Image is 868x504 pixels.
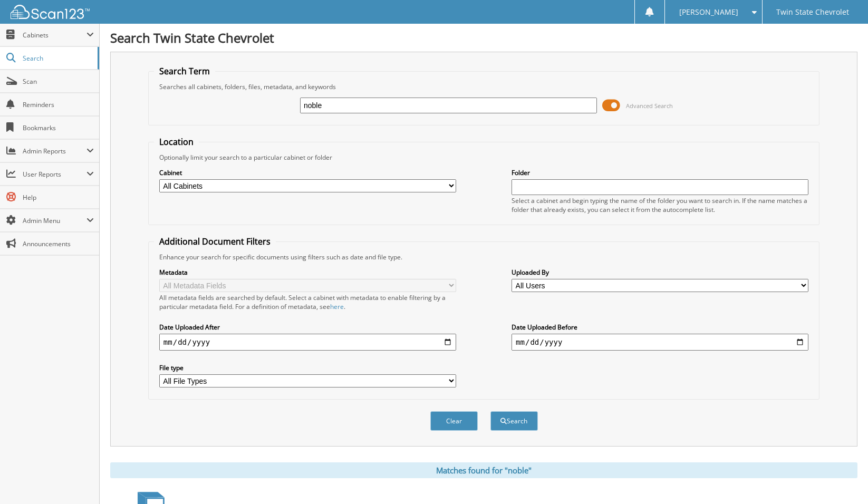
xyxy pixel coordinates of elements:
label: Folder [512,168,808,177]
label: Date Uploaded After [159,323,456,332]
div: Optionally limit your search to a particular cabinet or folder [154,153,814,162]
button: Clear [430,411,478,431]
img: scan123-logo-white.svg [11,5,90,19]
span: Reminders [23,100,94,109]
span: Admin Reports [23,147,86,156]
span: Help [23,193,94,202]
a: here [330,302,344,311]
button: Search [490,411,538,431]
iframe: Chat Widget [815,453,868,504]
input: start [159,334,456,351]
span: Bookmarks [23,123,94,132]
label: Metadata [159,268,456,277]
span: Cabinets [23,31,86,40]
span: Search [23,54,92,63]
label: Date Uploaded Before [512,323,808,332]
div: All metadata fields are searched by default. Select a cabinet with metadata to enable filtering b... [159,293,456,311]
span: [PERSON_NAME] [679,9,738,15]
legend: Search Term [154,65,215,77]
div: Searches all cabinets, folders, files, metadata, and keywords [154,82,814,91]
span: Twin State Chevrolet [776,9,849,15]
div: Select a cabinet and begin typing the name of the folder you want to search in. If the name match... [512,196,808,214]
div: Enhance your search for specific documents using filters such as date and file type. [154,253,814,261]
h1: Search Twin State Chevrolet [110,29,857,46]
span: Scan [23,77,94,86]
label: Cabinet [159,168,456,177]
div: Matches found for "noble" [110,462,857,478]
span: User Reports [23,170,86,179]
label: File type [159,363,456,372]
input: end [512,334,808,351]
span: Admin Menu [23,216,86,225]
legend: Additional Document Filters [154,236,276,247]
span: Advanced Search [626,102,673,110]
label: Uploaded By [512,268,808,277]
span: Announcements [23,239,94,248]
legend: Location [154,136,199,148]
